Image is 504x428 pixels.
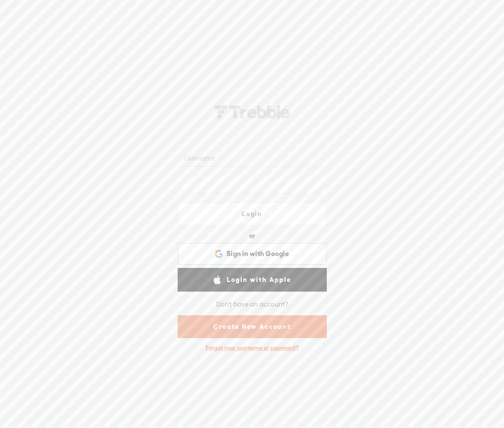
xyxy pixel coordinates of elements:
[178,315,327,338] a: Create New Account
[249,229,255,243] div: or
[178,268,327,292] a: Login with Apple
[216,295,288,314] div: Don't have an account?
[178,243,327,265] div: Sign in with Google
[182,150,325,167] input: Username
[201,340,303,356] div: Forgot your username or password?
[226,249,289,258] span: Sign in with Google
[178,202,327,226] a: Login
